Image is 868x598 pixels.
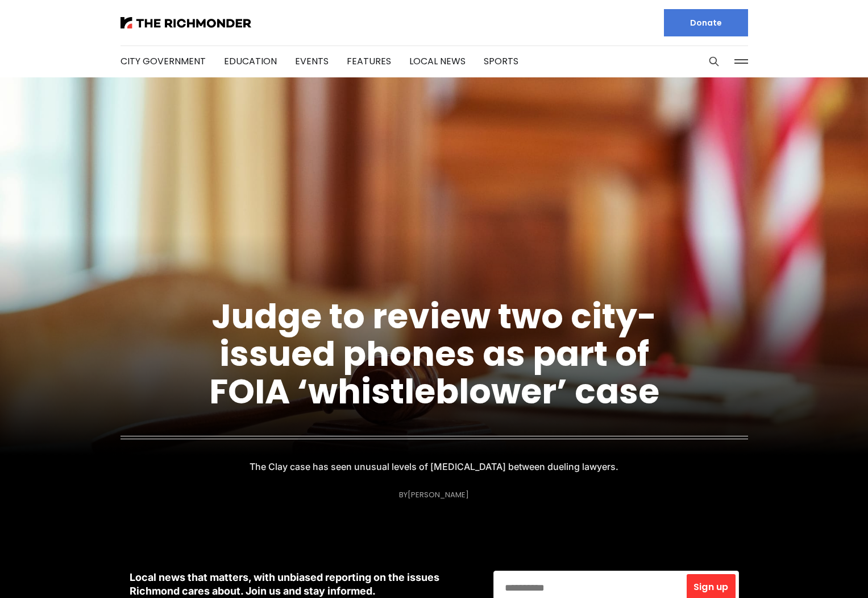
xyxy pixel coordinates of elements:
a: [PERSON_NAME] [408,489,469,500]
p: Local news that matters, with unbiased reporting on the issues Richmond cares about. Join us and ... [130,571,475,598]
img: The Richmonder [121,17,251,28]
p: The Clay case has seen unusual levels of [MEDICAL_DATA] between dueling lawyers. [258,459,610,475]
a: Judge to review two city-issued phones as part of FOIA ‘whistleblower’ case [209,292,659,415]
a: Local News [409,55,466,68]
a: Sports [484,55,518,68]
a: Donate [664,9,748,36]
span: Sign up [693,583,728,592]
a: Events [295,55,329,68]
a: City Government [121,55,206,68]
a: Education [224,55,277,68]
a: Features [347,55,391,68]
button: Search this site [705,53,722,70]
div: By [399,490,469,499]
